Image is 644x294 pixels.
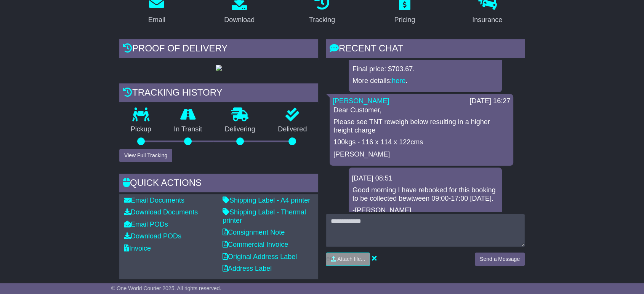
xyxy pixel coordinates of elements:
p: Dear Customer, [333,106,509,115]
span: © One World Courier 2025. All rights reserved. [111,285,221,291]
a: Email PODs [124,220,168,228]
div: Proof of Delivery [119,39,318,60]
p: Please see TNT reweigh below resulting in a higher freight charge [333,118,509,134]
p: More details: . [352,77,498,85]
p: Delivered [267,125,319,134]
p: 100kgs - 116 x 114 x 122cms [333,138,509,147]
button: Send a Message [475,252,525,266]
div: [DATE] 08:51 [352,174,499,183]
a: Shipping Label - Thermal printer [223,208,306,224]
a: Shipping Label - A4 printer [223,197,310,204]
div: Email [148,15,165,25]
a: Download PODs [124,232,181,240]
a: Original Address Label [223,253,297,260]
p: Good morning I have rebooked for this booking to be collected bewtween 09:00-17:00 [DATE]. [352,186,498,203]
a: Email Documents [124,197,184,204]
a: Invoice [124,244,151,252]
a: here [392,77,405,85]
a: Address Label [223,265,272,272]
div: [DATE] 16:27 [469,97,510,105]
p: Pickup [119,125,163,134]
div: Tracking [309,15,335,25]
a: Download Documents [124,208,198,216]
div: RECENT CHAT [326,39,525,60]
p: [PERSON_NAME] [333,150,509,159]
a: Consignment Note [223,228,285,236]
img: GetPodImage [216,65,222,71]
button: View Full Tracking [119,149,172,162]
p: -[PERSON_NAME] [352,206,498,215]
div: Pricing [394,15,415,25]
p: Final price: $703.67. [352,65,498,73]
p: In Transit [163,125,214,134]
div: Tracking history [119,83,318,104]
div: Download [224,15,255,25]
a: [PERSON_NAME] [333,97,389,105]
a: Commercial Invoice [223,241,288,248]
div: Quick Actions [119,174,318,194]
p: Delivering [213,125,267,134]
div: Insurance [472,15,502,25]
